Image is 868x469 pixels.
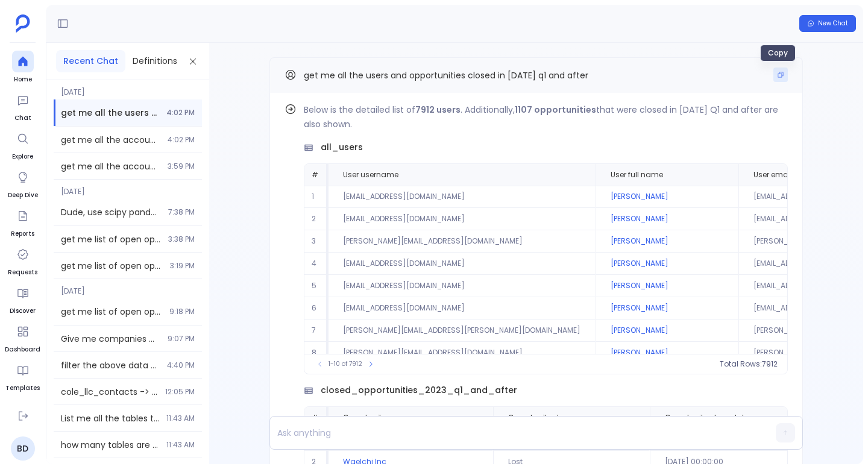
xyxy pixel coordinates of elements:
[61,160,160,172] span: get me all the accounts and opportunities closed in 2023 q1 and after
[329,186,596,208] td: [EMAIL_ADDRESS][DOMAIN_NAME]
[304,230,329,253] td: 3
[165,387,195,397] span: 12:05 PM
[329,230,596,253] td: [PERSON_NAME][EMAIL_ADDRESS][DOMAIN_NAME]
[11,205,34,239] a: Reports
[10,282,36,316] a: Discover
[596,208,738,230] td: [PERSON_NAME]
[11,436,35,461] a: BD
[5,383,40,393] span: Templates
[168,334,195,344] span: 9:07 PM
[596,297,738,319] td: [PERSON_NAME]
[329,275,596,297] td: [EMAIL_ADDRESS][DOMAIN_NAME]
[312,169,318,180] span: #
[168,207,195,217] span: 7:38 PM
[11,229,34,239] span: Reports
[125,50,184,72] button: Definitions
[5,321,40,354] a: Dashboard
[304,319,329,342] td: 7
[168,162,195,171] span: 3:59 PM
[343,413,410,423] span: Opportunity name
[12,89,34,123] a: Chat
[61,386,158,398] span: cole_llc_contacts -> add column Contact full name
[611,170,663,180] span: User full name
[12,152,34,162] span: Explore
[762,359,778,369] span: 7912
[61,412,159,424] span: List me all the tables that are disabled?
[760,45,796,61] div: Copy
[10,306,36,316] span: Discover
[12,51,34,84] a: Home
[54,279,202,296] span: [DATE]
[304,69,588,81] span: get me all the users and opportunities closed in [DATE] q1 and after
[596,253,738,275] td: [PERSON_NAME]
[773,68,788,82] button: Copy
[321,141,363,154] span: all_users
[16,14,30,33] img: petavue logo
[343,170,398,180] span: User username
[304,186,329,208] td: 1
[329,208,596,230] td: [EMAIL_ADDRESS][DOMAIN_NAME]
[56,50,125,72] button: Recent Chat
[596,319,738,342] td: [PERSON_NAME]
[8,190,38,200] span: Deep Dive
[329,359,362,369] span: 1-10 of 7912
[304,275,329,297] td: 5
[54,180,202,197] span: [DATE]
[169,307,195,316] span: 9:18 PM
[596,342,738,364] td: [PERSON_NAME]
[61,306,162,318] span: get me list of open opportunities
[753,170,792,180] span: User email
[61,206,161,218] span: Dude, use scipy pandas library "from scipy import stats, from sklearn.preprocessing import Standa...
[304,342,329,364] td: 8
[508,413,574,423] span: Opportunity stage
[5,345,40,354] span: Dashboard
[12,113,34,123] span: Chat
[596,186,738,208] td: [PERSON_NAME]
[304,253,329,275] td: 4
[61,333,160,345] span: Give me companies with ARR > 10k
[12,75,34,84] span: Home
[166,440,195,450] span: 11:43 AM
[8,268,37,277] span: Requests
[596,230,738,253] td: [PERSON_NAME]
[167,360,195,370] span: 4:40 PM
[321,384,517,397] span: closed_opportunities_2023_q1_and_after
[329,342,596,364] td: [PERSON_NAME][EMAIL_ADDRESS][DOMAIN_NAME]
[720,359,762,369] span: Total Rows:
[168,234,195,244] span: 3:38 PM
[8,166,38,200] a: Deep Dive
[665,413,749,423] span: Opportunity close date
[5,359,40,393] a: Templates
[304,102,788,131] p: Below is the detailed list of . Additionally, that were closed in [DATE] Q1 and after are also sh...
[61,134,160,146] span: get me all the accounts and opportunities closed in 2023 q1 and after
[166,108,195,118] span: 4:02 PM
[4,398,42,432] a: PetaReports
[304,297,329,319] td: 6
[304,208,329,230] td: 2
[61,233,161,245] span: get me list of open opportunities
[329,319,596,342] td: [PERSON_NAME][EMAIL_ADDRESS][PERSON_NAME][DOMAIN_NAME]
[818,19,848,28] span: New Chat
[799,15,856,32] button: New Chat
[54,80,202,97] span: [DATE]
[329,297,596,319] td: [EMAIL_ADDRESS][DOMAIN_NAME]
[415,104,461,116] strong: 7912 users
[61,107,159,119] span: get me all the users and opportunities closed in 2023 q1 and after
[61,359,160,371] span: filter the above data where companies arr > 100l
[8,244,37,277] a: Requests
[312,412,318,423] span: #
[12,128,34,162] a: Explore
[596,275,738,297] td: [PERSON_NAME]
[168,135,195,145] span: 4:02 PM
[329,253,596,275] td: [EMAIL_ADDRESS][DOMAIN_NAME]
[170,261,195,271] span: 3:19 PM
[61,260,163,272] span: get me list of open opportunities
[166,414,195,423] span: 11:43 AM
[61,439,159,451] span: how many tables are disabled?
[515,104,596,116] strong: 1107 opportunities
